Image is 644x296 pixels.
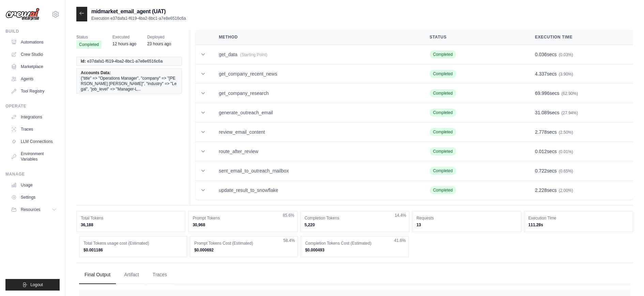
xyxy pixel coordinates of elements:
[21,207,40,212] span: Resources
[559,130,573,135] span: (2.50%)
[211,103,421,122] td: generate_outreach_email
[147,266,172,284] button: Traces
[193,215,293,221] dt: Prompt Tokens
[305,241,404,246] dt: Completion Tokens Cost (Estimated)
[8,136,60,147] a: LLM Connections
[81,76,177,92] span: {"title" => "Operations Manager", "company" => "[PERSON_NAME] [PERSON_NAME]", "industry" => "Lega...
[81,59,86,64] span: Id:
[5,8,40,21] img: Logo
[76,40,102,49] span: Completed
[535,52,547,57] span: 0.036
[87,59,163,64] span: e37dafa1-f619-4ba2-8bc1-a7e8e6516c6a
[430,167,456,175] span: Completed
[112,34,136,40] span: Executed
[305,247,404,253] dd: $0.000493
[147,34,171,40] span: Deployed
[535,187,547,193] span: 2.228
[211,64,421,84] td: get_company_recent_news
[430,50,456,59] span: Completed
[8,73,60,84] a: Agents
[528,215,629,221] dt: Execution Time
[421,30,527,45] th: Status
[535,91,550,96] span: 69.996
[527,161,633,181] td: secs
[211,122,421,142] td: review_email_content
[8,180,60,191] a: Usage
[562,91,578,96] span: (62.90%)
[211,181,421,200] td: update_result_to_snowflake
[430,89,456,97] span: Completed
[283,213,294,218] span: 85.6%
[81,70,111,76] span: Accounts Data:
[527,122,633,142] td: secs
[5,29,60,34] div: Build
[112,42,136,46] time: September 17, 2025 at 23:04 PDT
[535,129,547,135] span: 2.778
[430,128,456,136] span: Completed
[81,215,181,221] dt: Total Tokens
[527,45,633,64] td: secs
[527,64,633,84] td: secs
[8,37,60,48] a: Automations
[305,215,405,221] dt: Completion Tokens
[535,110,550,115] span: 31.089
[30,282,43,287] span: Logout
[194,241,293,246] dt: Prompt Tokens Cost (Estimated)
[8,124,60,135] a: Traces
[119,266,144,284] button: Artifact
[559,52,573,57] span: (0.03%)
[394,238,406,243] span: 41.6%
[79,266,116,284] button: Final Output
[527,84,633,103] td: secs
[81,222,181,228] dd: 36,188
[240,52,267,57] span: (Starting Point)
[535,149,547,154] span: 0.012
[8,148,60,165] a: Environment Variables
[194,247,293,253] dd: $0.000692
[527,103,633,122] td: secs
[535,71,547,77] span: 4.337
[610,263,644,296] iframe: Chat Widget
[76,34,102,40] span: Status
[91,7,186,16] h2: midmarket_email_agent (UAT)
[562,111,578,115] span: (27.94%)
[211,142,421,161] td: route_after_review
[305,222,405,228] dd: 5,220
[211,84,421,103] td: get_company_research
[211,30,421,45] th: Method
[395,213,406,218] span: 14.4%
[8,112,60,122] a: Integrations
[8,204,60,215] button: Resources
[8,61,60,72] a: Marketplace
[83,247,183,253] dd: $0.001186
[5,279,60,291] button: Logout
[430,70,456,78] span: Completed
[416,222,517,228] dd: 13
[559,169,573,174] span: (0.65%)
[535,168,547,174] span: 0.722
[430,147,456,155] span: Completed
[430,109,456,117] span: Completed
[430,186,456,194] span: Completed
[8,86,60,97] a: Tool Registry
[528,222,629,228] dd: 111.28s
[211,45,421,64] td: get_data
[147,42,171,46] time: September 17, 2025 at 11:53 PDT
[527,30,633,45] th: Execution Time
[5,103,60,109] div: Operate
[559,72,573,77] span: (3.90%)
[83,241,183,246] dt: Total Tokens usage cost (Estimated)
[559,149,573,154] span: (0.01%)
[527,181,633,200] td: secs
[211,161,421,181] td: sent_email_to_outreach_mailbox
[416,215,517,221] dt: Requests
[8,49,60,60] a: Crew Studio
[283,238,295,243] span: 58.4%
[527,142,633,161] td: secs
[5,171,60,177] div: Manage
[91,16,186,21] p: Execution e37dafa1-f619-4ba2-8bc1-a7e8e6516c6a
[559,188,573,193] span: (2.00%)
[8,192,60,203] a: Settings
[193,222,293,228] dd: 30,968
